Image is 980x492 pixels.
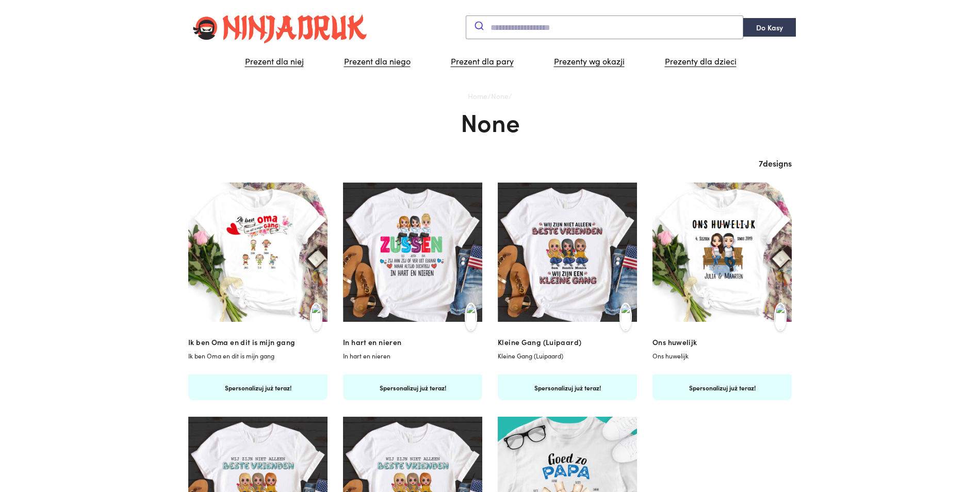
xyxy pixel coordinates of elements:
a: Do Kasy [743,18,796,37]
p: Ons huwelijk [652,351,792,369]
p: Spersonalizuj już teraz! [534,383,601,392]
h1: None [188,105,792,138]
a: Home [468,91,487,101]
p: Spersonalizuj już teraz! [689,383,756,392]
h3: Ik ben Oma en dit is mijn gang [188,337,328,348]
a: Prezenty dla dzieci [657,54,744,70]
h3: Ons huwelijk [652,337,792,348]
a: In hart en nieren In hart en nieren Spersonalizuj już teraz! [343,337,482,400]
p: Spersonalizuj już teraz! [380,383,446,392]
p: Ik ben Oma en dit is mijn gang [188,351,328,369]
a: Kleine Gang (Luipaard) Kleine Gang (Luipaard) Spersonalizuj już teraz! [498,337,637,400]
button: Submit [466,14,491,37]
input: Submit [491,16,743,39]
a: Ik ben Oma en dit is mijn gang Ik ben Oma en dit is mijn gang Spersonalizuj już teraz! [188,337,328,400]
a: Prezent dla niego [336,54,418,70]
span: 7 [759,157,763,169]
a: Prezent dla niej [237,54,311,70]
a: Prezenty wg okazji [546,54,632,70]
p: In hart en nieren [343,351,482,369]
a: Ons huwelijk Ons huwelijk Spersonalizuj już teraz! [652,337,792,400]
p: Kleine Gang (Luipaard) [498,351,637,369]
h3: In hart en nieren [343,337,482,348]
h3: Kleine Gang (Luipaard) [498,337,637,348]
div: Submit [466,15,743,39]
p: Spersonalizuj już teraz! [225,383,291,392]
a: Prezent dla pary [443,54,521,70]
img: Glowing [188,8,371,47]
div: designs [188,157,792,170]
a: None [491,91,509,101]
